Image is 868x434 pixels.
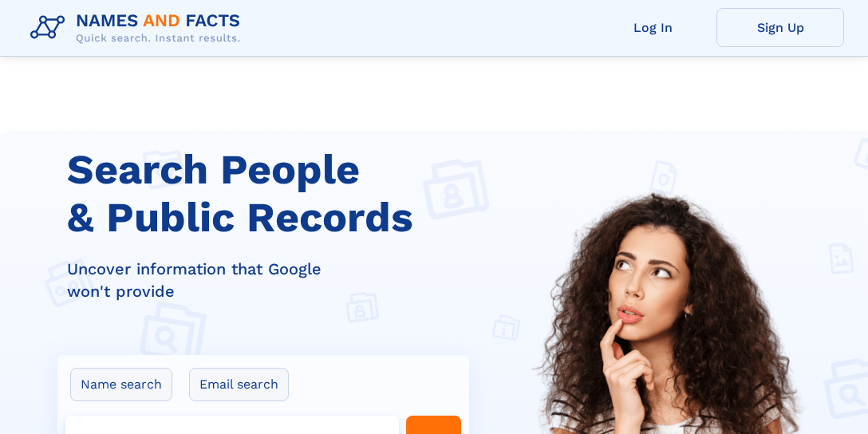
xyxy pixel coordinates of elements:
h1: Search People & Public Records [67,146,479,242]
div: Uncover information that Google won't provide [67,258,479,302]
a: Sign Up [716,8,844,47]
img: Logo Names and Facts [24,6,254,49]
label: Name search [70,368,172,401]
a: Log In [589,8,716,47]
label: Email search [189,368,289,401]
